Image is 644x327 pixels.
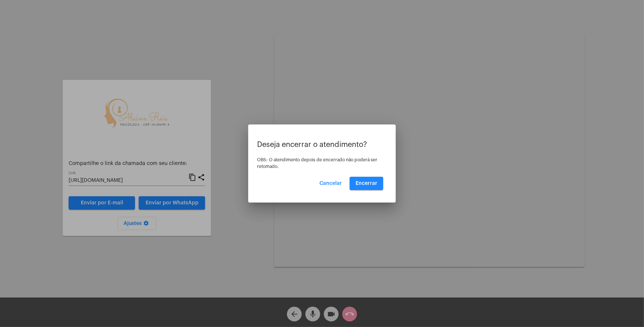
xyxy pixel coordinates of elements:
button: Encerrar [350,177,383,190]
span: Cancelar [319,181,342,186]
button: Cancelar [314,177,348,190]
span: Encerrar [356,181,377,186]
span: OBS: O atendimento depois de encerrado não poderá ser retomado. [257,158,377,169]
p: Deseja encerrar o atendimento? [257,141,387,149]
